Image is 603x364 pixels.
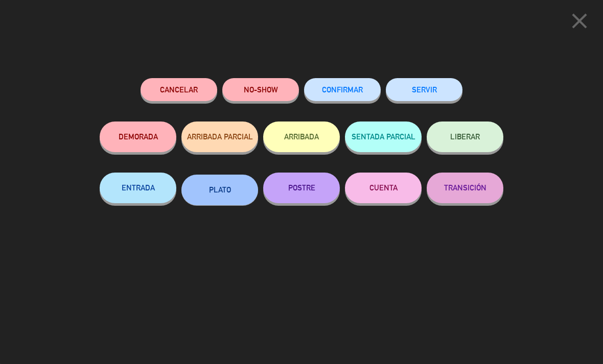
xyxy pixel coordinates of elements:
i: close [567,8,592,34]
span: LIBERAR [450,132,480,141]
button: PLATO [181,175,258,205]
span: CONFIRMAR [322,85,363,94]
button: LIBERAR [427,122,503,152]
button: ENTRADA [100,173,176,203]
button: TRANSICIÓN [427,173,503,203]
span: ARRIBADA PARCIAL [187,132,253,141]
button: NO-SHOW [222,78,299,101]
button: ARRIBADA [263,122,340,152]
button: SENTADA PARCIAL [345,122,422,152]
button: Cancelar [141,78,217,101]
button: POSTRE [263,173,340,203]
button: close [564,8,595,38]
button: CUENTA [345,173,422,203]
button: ARRIBADA PARCIAL [181,122,258,152]
button: SERVIR [386,78,462,101]
button: DEMORADA [100,122,176,152]
button: CONFIRMAR [304,78,381,101]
